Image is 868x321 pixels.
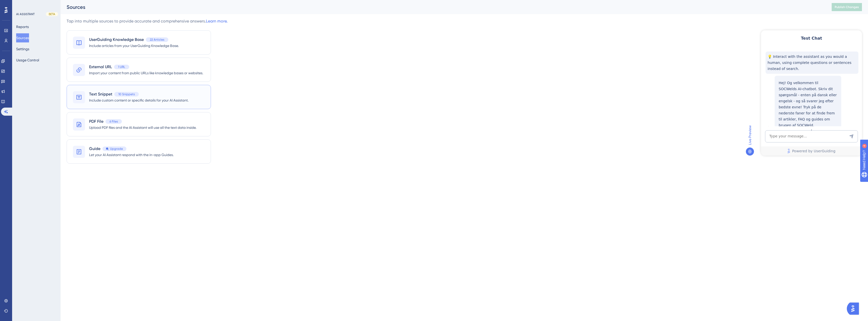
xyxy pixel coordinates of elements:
span: 22 Articles [150,38,164,42]
a: Learn more. [206,19,228,23]
span: Import your content from public URLs like knowledge bases or websites. [89,70,203,76]
span: 10 Snippets [118,92,135,96]
span: Upgrade [110,147,123,151]
div: 4 [35,3,37,7]
span: Live Preview [747,125,753,145]
span: Publish Changes [835,5,859,9]
span: Let your AI Assistant respond with the in-app Guides. [89,152,174,158]
button: Reports [16,22,29,31]
span: PDF File [89,118,103,125]
span: Guide [89,146,100,152]
button: Settings [16,44,29,54]
span: Include articles from your UserGuiding Knowledge Base. [89,43,179,49]
div: Sources [67,4,819,11]
span: Upload PDF files and the AI Assistant will use all the text data inside. [89,125,196,131]
button: Sources [16,33,29,42]
span: 1 URL [118,65,125,69]
div: BETA [46,12,58,16]
span: Include custom content or specific details for your AI Assistant. [89,97,188,103]
button: Usage Control [16,56,39,65]
span: Text Snippet [89,91,112,97]
span: External URL [89,64,112,70]
iframe: UserGuiding AI Assistant [761,30,862,156]
span: 6 Files [110,119,118,124]
div: AI ASSISTANT [16,12,35,16]
button: Publish Changes [832,3,862,11]
span: Need Help? [12,1,32,7]
iframe: UserGuiding AI Assistant Launcher [847,301,862,316]
span: UserGuiding Knowledge Base [89,37,144,43]
div: Tap into multiple sources to provide accurate and comprehensive answers. [67,18,228,24]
